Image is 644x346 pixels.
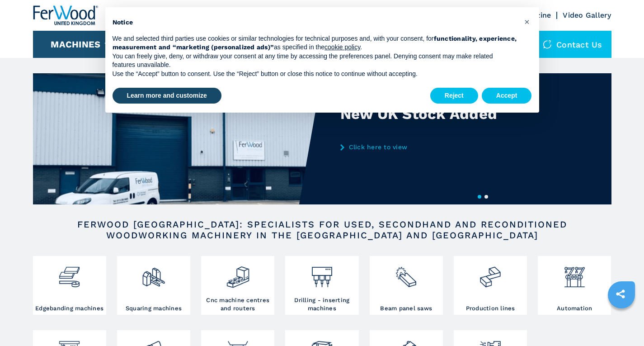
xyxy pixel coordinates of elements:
h3: Drilling - inserting machines [287,296,356,313]
a: Squaring machines [117,256,190,315]
a: Cnc machine centres and routers [201,256,274,315]
span: × [524,16,530,27]
img: automazione.png [563,258,587,289]
h2: FERWOOD [GEOGRAPHIC_DATA]: SPECIALISTS FOR USED, SECONDHAND AND RECONDITIONED WOODWORKING MACHINE... [62,219,583,241]
img: bordatrici_1.png [57,258,81,289]
button: Reject [430,88,478,104]
div: Contact us [534,31,611,58]
p: Use the “Accept” button to consent. Use the “Reject” button or close this notice to continue with... [113,70,517,79]
img: centro_di_lavoro_cnc_2.png [226,258,250,289]
button: Machines [51,39,100,50]
button: Accept [482,88,532,104]
img: Ferwood [33,5,98,25]
p: You can freely give, deny, or withdraw your consent at any time by accessing the preferences pane... [113,52,517,70]
a: sharethis [609,283,632,305]
img: Contact us [543,40,552,49]
img: foratrici_inseritrici_2.png [310,258,334,289]
h3: Automation [557,304,592,313]
a: Video Gallery [563,11,611,19]
h2: Notice [113,18,517,27]
a: Edgebanding machines [33,256,106,315]
h3: Beam panel saws [380,304,432,313]
strong: functionality, experience, measurement and “marketing (personalized ads)” [113,35,517,51]
h3: Cnc machine centres and routers [203,296,272,313]
h3: Edgebanding machines [35,304,103,313]
a: Automation [538,256,611,315]
img: New UK Stock Added [33,73,322,204]
button: 1 [478,195,481,199]
button: Close this notice [520,14,535,29]
a: Drilling - inserting machines [285,256,358,315]
button: Learn more and customize [113,88,221,104]
a: Beam panel saws [370,256,443,315]
img: sezionatrici_2.png [394,258,418,289]
a: Production lines [454,256,527,315]
h3: Production lines [466,304,515,313]
img: squadratrici_2.png [141,258,165,289]
button: 2 [484,195,488,199]
a: Click here to view [340,143,517,151]
img: linee_di_produzione_2.png [478,258,502,289]
a: cookie policy [324,43,360,51]
h3: Squaring machines [126,304,182,313]
p: We and selected third parties use cookies or similar technologies for technical purposes and, wit... [113,34,517,52]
